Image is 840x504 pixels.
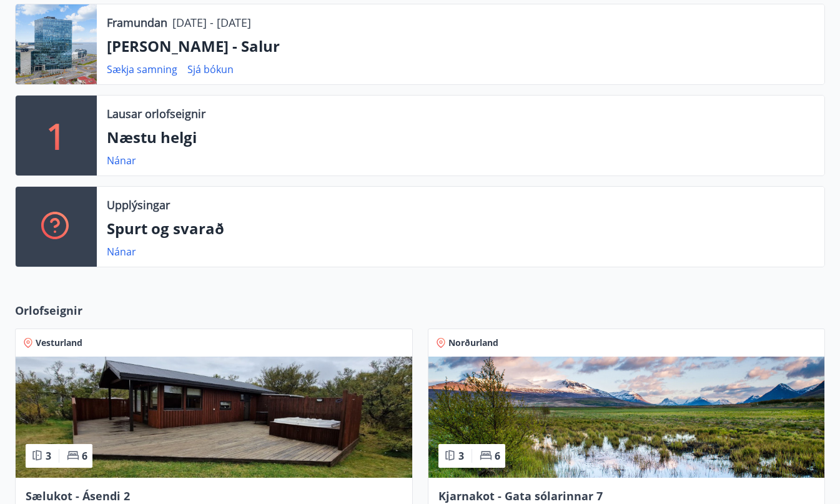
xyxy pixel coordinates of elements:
[82,449,87,463] span: 6
[428,357,825,478] img: Paella dish
[495,449,500,463] span: 6
[438,488,603,503] span: Kjarnakot - Gata sólarinnar 7
[16,357,412,478] img: Paella dish
[107,36,814,57] p: [PERSON_NAME] - Salur
[36,337,82,349] span: Vesturland
[26,488,130,503] span: Sælukot - Ásendi 2
[187,62,234,76] a: Sjá bókun
[458,449,464,463] span: 3
[46,112,66,159] p: 1
[107,14,167,31] p: Framundan
[107,218,814,239] p: Spurt og svarað
[172,14,251,31] p: [DATE] - [DATE]
[46,449,51,463] span: 3
[107,197,170,213] p: Upplýsingar
[107,127,814,148] p: Næstu helgi
[107,62,177,76] a: Sækja samning
[15,302,82,319] span: Orlofseignir
[448,337,498,349] span: Norðurland
[107,245,136,259] a: Nánar
[107,154,136,167] a: Nánar
[107,106,205,122] p: Lausar orlofseignir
